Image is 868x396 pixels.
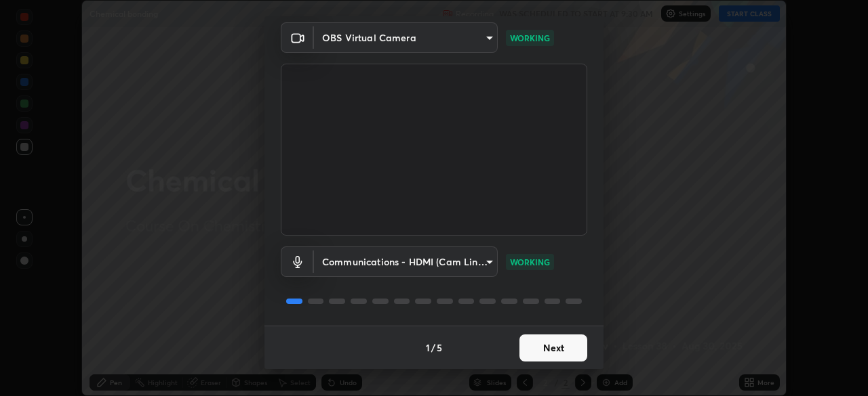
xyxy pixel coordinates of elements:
p: WORKING [510,32,550,44]
h4: 5 [437,340,442,355]
p: WORKING [510,256,550,268]
h4: / [431,340,435,355]
h4: 1 [426,340,430,355]
button: Next [519,334,587,361]
div: OBS Virtual Camera [314,22,498,53]
div: OBS Virtual Camera [314,246,498,277]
